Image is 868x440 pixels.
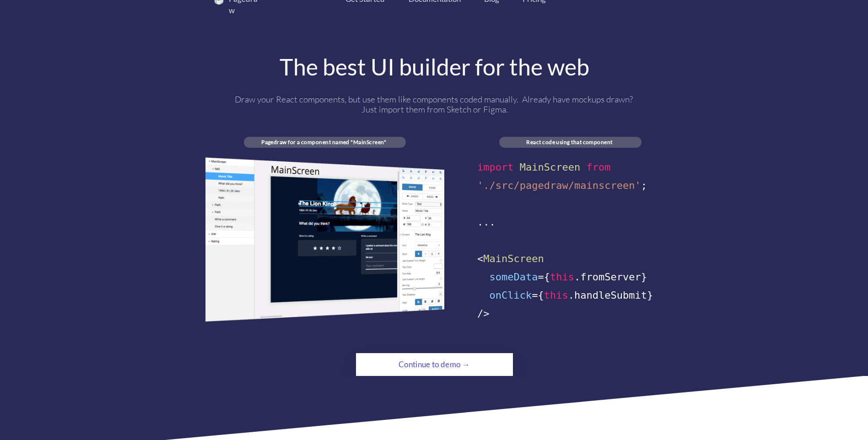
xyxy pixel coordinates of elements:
[477,213,663,231] div: ...
[381,355,488,374] div: Continue to demo →
[483,253,544,264] span: MainScreen
[520,161,580,173] span: MainScreen
[490,290,532,301] span: onClick
[550,271,574,283] span: this
[477,180,641,191] span: './src/pagedraw/mainscreen'
[244,139,404,145] div: Pagedraw for a component named "MainScreen"
[586,161,610,173] span: from
[477,161,513,173] span: import
[477,177,663,195] div: ;
[490,271,538,283] span: someData
[544,290,568,301] span: this
[499,139,640,145] div: React code using that component
[356,353,513,376] a: Continue to demo →
[477,268,663,286] div: ={ .fromServer}
[477,305,663,323] div: />
[230,94,639,114] div: Draw your React components, but use them like components coded manually. Already have mockups dra...
[205,55,663,78] div: The best UI builder for the web
[205,157,444,322] img: image.png
[477,250,663,268] div: <
[477,286,663,305] div: ={ .handleSubmit}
